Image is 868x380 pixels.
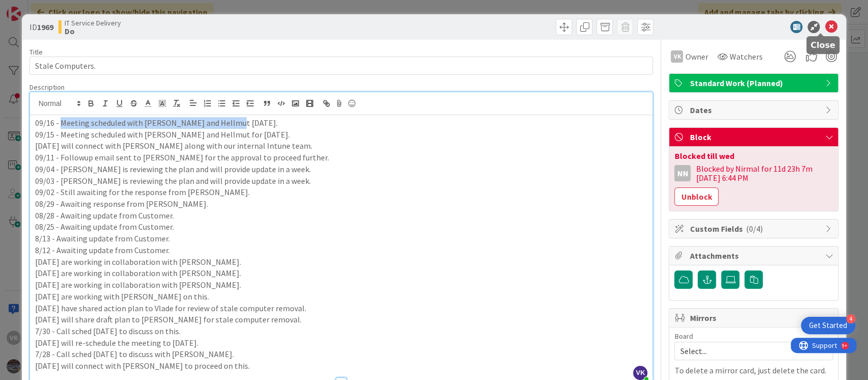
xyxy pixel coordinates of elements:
[35,233,648,245] p: 8/13 - Awaiting update from Customer.
[35,198,648,210] p: 08/29 - Awaiting response from [PERSON_NAME].
[35,303,648,314] p: [DATE] have shared action plan to Vlade for review of stale computer removal.
[35,267,648,279] p: [DATE] are working in collaboration with [PERSON_NAME].
[690,104,820,116] span: Dates
[809,320,847,331] div: Get Started
[690,223,820,235] span: Custom Fields
[29,47,43,57] label: Title
[35,140,648,152] p: [DATE] will connect with [PERSON_NAME] along with our internal Intune team.
[29,57,653,75] input: type card name here...
[65,27,121,35] b: Do
[690,312,820,324] span: Mirrors
[674,165,691,181] div: NN
[35,186,648,198] p: 09/02 - Still awaiting for the response from [PERSON_NAME].
[811,40,835,50] h5: Close
[633,366,647,380] span: VK
[35,164,648,175] p: 09/04 - [PERSON_NAME] is reviewing the plan and will provide update in a week.
[35,152,648,164] p: 09/11 - Followup email sent to [PERSON_NAME] for the approval to proceed further.
[690,250,820,262] span: Attachments
[35,348,648,360] p: 7/28 - Call sched [DATE] to discuss with [PERSON_NAME].
[29,83,65,92] span: Description
[29,21,53,33] span: ID
[21,2,46,14] span: Support
[696,164,833,182] div: Blocked by Nirmal for 11d 23h 7m [DATE] 6:44 PM
[801,317,855,334] div: Open Get Started checklist, remaining modules: 4
[35,279,648,291] p: [DATE] are working in collaboration with [PERSON_NAME].
[35,337,648,349] p: [DATE] will re-schedule the meeting to [DATE].
[35,291,648,303] p: [DATE] are working with [PERSON_NAME] on this.
[35,210,648,222] p: 08/28 - Awaiting update from Customer.
[685,50,708,63] span: Owner
[35,360,648,372] p: [DATE] will connect with [PERSON_NAME] to proceed on this.
[674,152,833,160] div: Blocked till wed
[35,256,648,268] p: [DATE] are working in collaboration with [PERSON_NAME].
[674,333,693,340] span: Board
[35,314,648,325] p: [DATE] will share draft plan to [PERSON_NAME] for stale computer removal.
[674,187,719,206] button: Unblock
[690,77,820,89] span: Standard Work (Planned)
[729,50,762,63] span: Watchers
[846,314,855,323] div: 4
[51,4,56,12] div: 9+
[65,19,121,27] span: IT Service Delivery
[35,175,648,187] p: 09/03 - [PERSON_NAME] is reviewing the plan and will provide update in a week.
[680,344,810,358] span: Select...
[37,22,53,32] b: 1969
[35,221,648,233] p: 08/25 - Awaiting update from Customer.
[671,50,683,63] div: VK
[35,245,648,256] p: 8/12 - Awaiting update from Customer.
[745,224,762,234] span: ( 0/4 )
[35,129,648,141] p: 09/15 - Meeting scheduled with [PERSON_NAME] and Hellmut for [DATE].
[690,131,820,143] span: Block
[35,117,648,129] p: 09/16 - Meeting scheduled with [PERSON_NAME] and Hellmut [DATE].
[35,325,648,337] p: 7/30 - Call sched [DATE] to discuss on this.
